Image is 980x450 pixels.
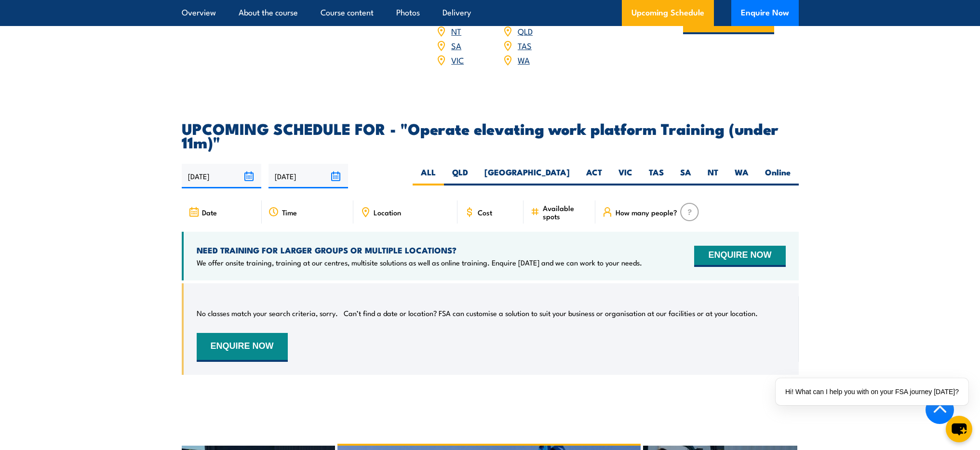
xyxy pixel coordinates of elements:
[413,167,444,185] label: ALL
[451,25,461,37] a: NT
[282,208,297,216] span: Time
[478,208,492,216] span: Cost
[444,167,476,185] label: QLD
[776,378,968,405] div: Hi! What can I help you with on your FSA journey [DATE]?
[946,416,972,442] button: chat-button
[726,167,757,185] label: WA
[197,308,338,318] p: No classes match your search criteria, sorry.
[616,208,677,216] span: How many people?
[344,308,758,318] p: Can’t find a date or location? FSA can customise a solution to suit your business or organisation...
[268,164,348,188] input: To date
[518,25,533,37] a: QLD
[451,40,461,51] a: SA
[451,54,464,66] a: VIC
[374,208,401,216] span: Location
[672,167,699,185] label: SA
[610,167,641,185] label: VIC
[699,167,726,185] label: NT
[694,246,785,267] button: ENQUIRE NOW
[197,245,642,255] h4: NEED TRAINING FOR LARGER GROUPS OR MULTIPLE LOCATIONS?
[197,258,642,267] p: We offer onsite training, training at our centres, multisite solutions as well as online training...
[518,40,532,51] a: TAS
[518,54,530,66] a: WA
[182,164,261,188] input: From date
[578,167,610,185] label: ACT
[543,204,589,220] span: Available spots
[476,167,578,185] label: [GEOGRAPHIC_DATA]
[641,167,672,185] label: TAS
[757,167,799,185] label: Online
[202,208,217,216] span: Date
[197,333,288,362] button: ENQUIRE NOW
[182,121,799,148] h2: UPCOMING SCHEDULE FOR - "Operate elevating work platform Training (under 11m)"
